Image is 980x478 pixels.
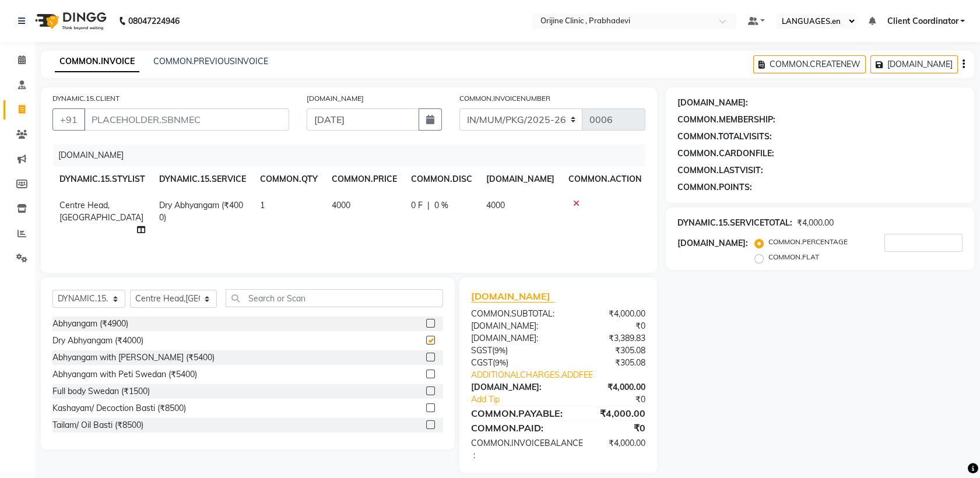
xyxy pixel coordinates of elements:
[153,56,268,66] a: COMMON.PREVIOUSINVOICE
[471,357,493,368] span: CGST
[479,166,561,192] th: [DOMAIN_NAME]
[677,217,792,229] div: DYNAMIC.15.SERVICETOTAL:
[797,217,834,229] div: ₹4,000.00
[52,166,152,192] th: DYNAMIC.15.STYLIST
[571,406,654,420] div: ₹4,000.00
[677,131,772,143] div: COMMON.TOTALVISITS:
[54,145,654,166] div: [DOMAIN_NAME]
[52,385,150,398] div: Full body Swedan (₹1500)
[677,237,748,249] div: [DOMAIN_NAME]:
[52,352,215,364] div: Abhyangam with [PERSON_NAME] (₹5400)
[677,147,774,160] div: COMMON.CARDONFILE:
[559,345,655,357] div: ₹305.08
[462,357,559,369] div: ( )
[559,381,655,393] div: ₹4,000.00
[561,166,649,192] th: COMMON.ACTION
[52,335,143,347] div: Dry Abhyangam (₹4000)
[753,55,866,73] button: COMMON.CREATENEW
[768,252,819,262] label: COMMON.FLAT
[307,93,364,104] label: [DOMAIN_NAME]
[404,166,479,192] th: COMMON.DISC
[462,345,559,357] div: ( )
[332,200,350,210] span: 4000
[462,421,559,435] div: COMMON.PAID:
[52,402,186,414] div: Kashayam/ Decoction Basti (₹8500)
[559,421,655,435] div: ₹0
[471,345,492,356] span: SGST
[128,5,180,37] b: 08047224946
[52,368,197,381] div: Abhyangam with Peti Swedan (₹5400)
[559,332,655,345] div: ₹3,389.83
[559,357,655,369] div: ₹305.08
[84,108,289,131] input: PLACEHOLDER.SBNMEC
[677,164,763,177] div: COMMON.LASTVISIT:
[159,200,243,223] span: Dry Abhyangam (₹4000)
[59,200,143,223] span: Centre Head,[GEOGRAPHIC_DATA]
[471,290,555,303] span: [DOMAIN_NAME]
[459,93,550,104] label: COMMON.INVOICENUMBER
[574,393,654,406] div: ₹0
[462,437,592,462] div: COMMON.INVOICEBALANCE :
[768,237,848,247] label: COMMON.PERCENTAGE
[677,97,748,109] div: [DOMAIN_NAME]:
[870,55,958,73] button: [DOMAIN_NAME]
[563,308,654,320] div: ₹4,000.00
[253,166,325,192] th: COMMON.QTY
[462,369,654,381] a: ADDITIONALCHARGES.ADDFEE
[411,199,423,212] span: 0 F
[887,15,958,27] span: Client Coordinator
[52,419,143,431] div: Tailam/ Oil Basti (₹8500)
[462,381,559,393] div: [DOMAIN_NAME]:
[495,358,506,367] span: 9%
[462,406,571,420] div: COMMON.PAYABLE:
[462,320,559,332] div: [DOMAIN_NAME]:
[52,318,128,330] div: Abhyangam (₹4900)
[462,308,563,320] div: COMMON.SUBTOTAL:
[462,393,574,406] a: Add Tip
[55,51,139,72] a: COMMON.INVOICE
[52,93,120,104] label: DYNAMIC.15.CLIENT
[677,114,775,126] div: COMMON.MEMBERSHIP:
[152,166,253,192] th: DYNAMIC.15.SERVICE
[434,199,448,212] span: 0 %
[427,199,430,212] span: |
[559,320,655,332] div: ₹0
[462,332,559,345] div: [DOMAIN_NAME]:
[52,108,85,131] button: +91
[325,166,404,192] th: COMMON.PRICE
[592,437,654,462] div: ₹4,000.00
[677,181,752,194] div: COMMON.POINTS:
[494,346,505,355] span: 9%
[260,200,265,210] span: 1
[30,5,110,37] img: logo
[226,289,443,307] input: Search or Scan
[486,200,505,210] span: 4000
